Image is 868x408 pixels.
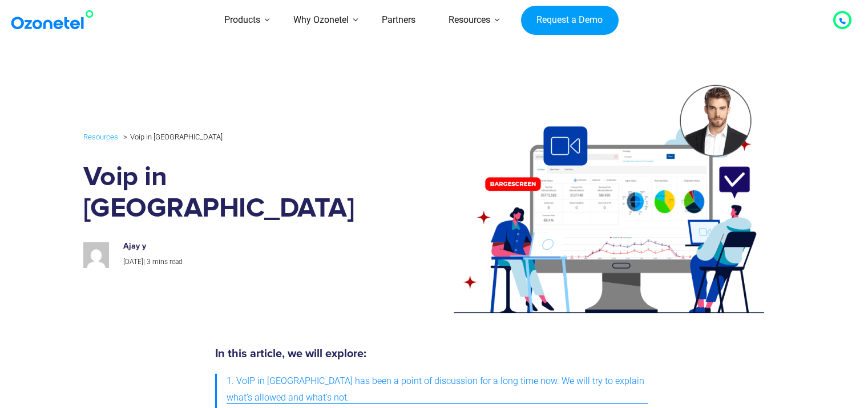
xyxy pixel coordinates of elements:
span: mins read [152,258,183,266]
img: ca79e7ff75a4a49ece3c360be6bc1c9ae11b1190ab38fa3a42769ffe2efab0fe [83,242,109,268]
h5: In this article, we will explore: [215,348,648,359]
p: | [123,256,364,269]
a: Resources [83,130,118,143]
h6: Ajay y [123,242,364,251]
a: Request a Demo [521,6,619,35]
li: Voip in [GEOGRAPHIC_DATA] [120,130,223,144]
span: 1. VoIP in [GEOGRAPHIC_DATA] has been a point of discussion for a long time now. We will try to e... [227,373,648,406]
span: 3 [147,258,151,266]
h1: Voip in [GEOGRAPHIC_DATA] [83,162,376,225]
span: [DATE] [123,258,143,266]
